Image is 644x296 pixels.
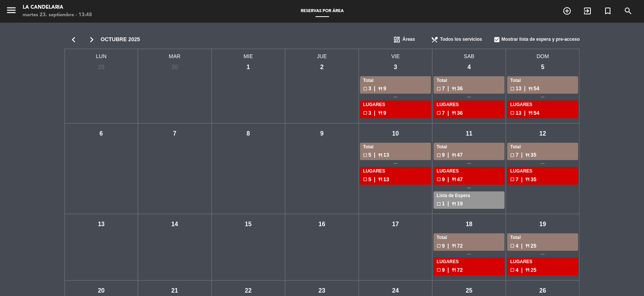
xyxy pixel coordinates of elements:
span: MAR [138,49,212,61]
span: restaurant [452,177,456,182]
div: 9 47 [437,175,501,184]
span: check_box_outline_blank [363,177,367,182]
div: Lista de Espera [437,192,501,200]
i: menu [6,5,17,16]
span: check_box_outline_blank [437,177,441,182]
span: check_box_outline_blank [510,177,515,182]
div: 13 54 [510,109,575,117]
span: check_box_outline_blank [437,244,441,248]
div: 16 [315,218,328,231]
span: | [521,242,523,250]
span: restaurant [452,153,456,157]
div: Total [510,77,575,85]
div: 19 [536,218,549,231]
span: | [447,84,449,93]
div: martes 23. septiembre - 13:48 [23,11,92,19]
i: chevron_right [83,34,101,45]
span: check_box_outline_blank [437,153,441,157]
span: | [374,151,375,159]
div: 15 [241,218,255,231]
span: | [447,175,449,184]
span: restaurant [528,86,533,91]
span: Reservas por área [297,9,347,13]
div: 13 54 [510,84,575,93]
i: turned_in_not [603,6,612,15]
span: check_box_outline_blank [363,86,367,91]
span: Todos los servicios [440,36,482,43]
div: 2 [315,61,328,74]
div: 12 [536,127,549,140]
div: Total [510,234,575,242]
span: | [447,199,449,208]
div: LUGARES [437,101,501,109]
span: restaurant [452,111,456,115]
span: | [521,175,523,184]
span: check_box_outline_blank [363,111,367,115]
div: 7 36 [437,84,501,93]
i: exit_to_app [583,6,592,15]
span: | [524,109,526,117]
div: LA CANDELARIA [23,4,92,11]
div: 7 [168,127,181,140]
div: 5 13 [363,175,428,184]
div: Total [510,143,575,151]
div: LUGARES [510,258,575,266]
span: VIE [359,49,432,61]
div: 7 35 [510,151,575,159]
span: DOM [506,49,579,61]
div: 3 [389,61,402,74]
span: restaurant [528,111,533,115]
div: 14 [168,218,181,231]
div: Total [363,143,428,151]
span: check_box_outline_blank [437,202,441,206]
div: 10 [389,127,402,140]
div: LUGARES [363,101,428,109]
div: 1 [241,61,255,74]
div: 3 9 [363,84,428,93]
i: search [624,6,633,15]
span: octubre 2025 [101,35,140,44]
div: 9 47 [437,151,501,159]
div: 5 13 [363,151,428,159]
span: Áreas [402,36,415,43]
div: 30 [168,61,181,74]
div: Total [437,143,501,151]
span: restaurant [525,177,530,182]
span: restaurant_menu [430,36,438,43]
span: check_box_outline_blank [510,244,515,248]
span: restaurant [452,86,456,91]
div: 7 35 [510,175,575,184]
span: | [447,266,449,274]
div: 3 9 [363,109,428,117]
i: add_circle_outline [563,6,572,15]
span: check_box_outline_blank [437,268,441,272]
div: 4 [463,61,476,74]
div: 17 [389,218,402,231]
span: | [521,266,523,274]
span: LUN [65,49,138,61]
span: MIE [212,49,285,61]
span: check_box_outline_blank [510,111,515,115]
span: restaurant [378,111,383,115]
span: check_box [493,36,500,43]
div: Mostrar lista de espera y pre-acceso [493,32,579,47]
button: menu [6,5,17,18]
span: JUE [285,49,359,61]
span: restaurant [378,177,383,182]
span: check_box_outline_blank [437,86,441,91]
i: chevron_left [65,34,83,45]
div: LUGARES [363,168,428,175]
div: LUGARES [437,168,501,175]
div: 29 [95,61,108,74]
span: restaurant [378,153,383,157]
span: | [447,109,449,117]
span: | [447,151,449,159]
span: check_box_outline_blank [510,268,515,272]
span: check_box_outline_blank [363,153,367,157]
span: | [374,175,375,184]
span: dashboard [393,36,400,43]
span: restaurant [452,202,456,206]
div: 7 36 [437,109,501,117]
div: 4 25 [510,266,575,274]
span: restaurant [525,244,530,248]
